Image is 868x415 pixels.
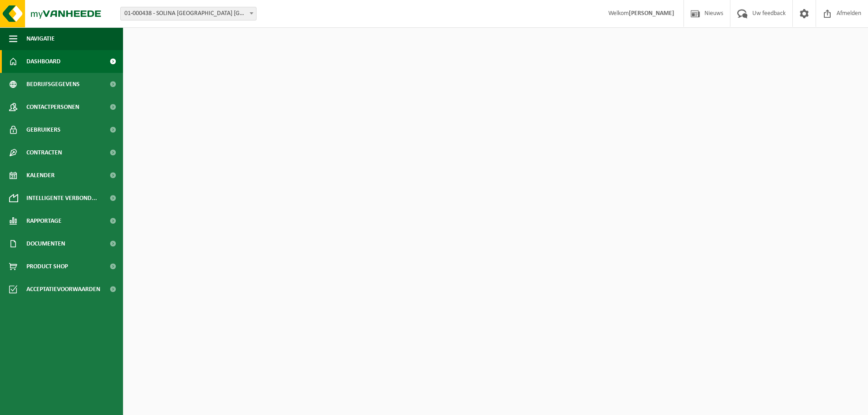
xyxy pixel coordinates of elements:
span: Rapportage [26,210,62,232]
span: Intelligente verbond... [26,187,97,210]
span: Product Shop [26,255,68,278]
span: Documenten [26,232,65,255]
span: 01-000438 - SOLINA BELGIUM NV/AG - EKE [121,7,256,20]
span: Contactpersonen [26,96,79,118]
span: Acceptatievoorwaarden [26,278,100,301]
span: Navigatie [26,27,55,50]
span: Contracten [26,141,62,164]
span: Kalender [26,164,55,187]
strong: [PERSON_NAME] [629,10,674,17]
span: 01-000438 - SOLINA BELGIUM NV/AG - EKE [120,7,257,20]
span: Bedrijfsgegevens [26,73,80,96]
span: Gebruikers [26,118,61,141]
span: Dashboard [26,50,61,73]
